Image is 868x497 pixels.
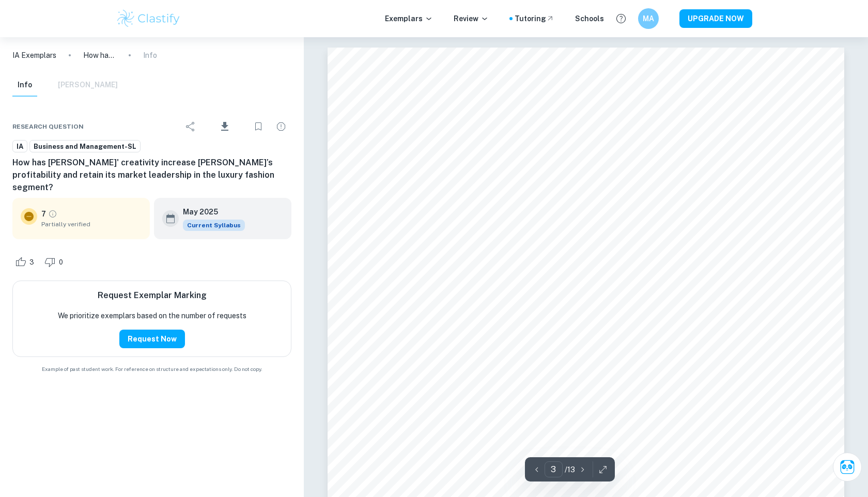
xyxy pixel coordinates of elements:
[48,209,57,219] a: Grade partially verified
[116,8,181,29] img: Clastify logo
[515,13,554,24] a: Tutoring
[203,113,246,140] div: Download
[833,453,862,482] button: Ask Clai
[454,13,489,24] p: Review
[13,142,27,152] span: IA
[143,50,157,61] p: Info
[565,464,575,475] p: / 13
[183,220,245,231] span: Current Syllabus
[41,220,142,229] span: Partially verified
[12,122,84,131] span: Research question
[29,140,141,153] a: Business and Management-SL
[575,13,604,24] a: Schools
[271,116,291,137] div: Report issue
[119,330,185,348] button: Request Now
[53,257,69,268] span: 0
[12,140,27,153] a: IA
[98,289,207,302] h6: Request Exemplar Marking
[643,13,655,24] h6: MA
[385,13,433,24] p: Exemplars
[183,220,245,231] div: This exemplar is based on the current syllabus. Feel free to refer to it for inspiration/ideas wh...
[12,157,291,194] h6: How has [PERSON_NAME]' creativity increase [PERSON_NAME]’s profitability and retain its market le...
[248,116,269,137] div: Bookmark
[12,74,37,97] button: Info
[41,208,46,220] p: 7
[638,8,659,29] button: MA
[12,50,56,61] a: IA Exemplars
[180,116,201,137] div: Share
[30,142,140,152] span: Business and Management-SL
[24,257,40,268] span: 3
[58,310,246,321] p: We prioritize exemplars based on the number of requests
[12,365,291,373] span: Example of past student work. For reference on structure and expectations only. Do not copy.
[83,50,116,61] p: How has [PERSON_NAME]' creativity increase [PERSON_NAME]’s profitability and retain its market le...
[12,254,40,270] div: Like
[679,9,752,28] button: UPGRADE NOW
[612,10,630,27] button: Help and Feedback
[42,254,69,270] div: Dislike
[183,206,237,218] h6: May 2025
